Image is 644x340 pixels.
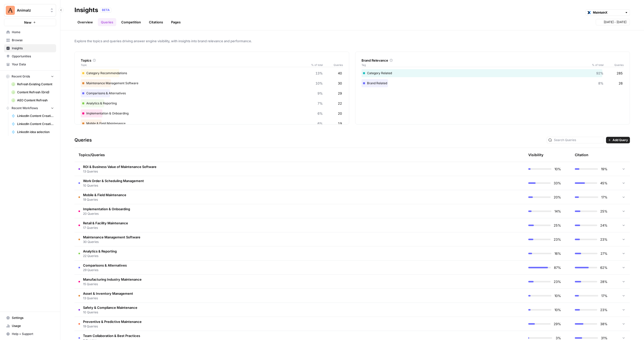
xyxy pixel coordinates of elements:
span: Tag [361,63,588,67]
span: 25% [600,209,608,214]
a: LinkedIn idea selection [9,128,56,136]
a: Opportunities [4,52,56,60]
span: 30 Queries [83,240,140,244]
span: 23% [554,279,561,284]
button: Workspace: Animalz [4,4,56,17]
span: 87% [554,265,561,270]
span: Queries [603,63,624,67]
a: AEO Content Refresh [9,96,56,104]
div: Comparisons & Alternatives [81,89,343,97]
div: BETA [100,8,111,13]
div: Category Related [361,69,624,77]
img: Animalz Logo [6,6,15,15]
span: 20% [554,195,561,200]
span: 62% [600,265,608,270]
div: Topics/Queries [78,148,472,162]
span: 6% [317,121,323,126]
span: 19 Queries [83,324,142,329]
span: Preventive & Predictive Maintenance [83,319,142,324]
a: Insights [4,44,56,52]
span: 19 [338,121,342,126]
button: Help + Support [4,330,56,338]
span: [DATE] - [DATE] [604,20,626,24]
span: Browse [12,38,54,42]
span: 33% [554,181,561,186]
span: 45% [600,181,608,186]
div: Brand Relevance [361,58,624,63]
span: 29 [338,91,342,96]
span: Queries [323,63,343,67]
span: Animalz [17,8,47,13]
button: Add Query [606,137,630,143]
span: 23% [554,237,561,242]
span: Recent Grids [12,74,30,79]
div: Brand Related [361,79,624,87]
span: 6% [317,111,323,116]
span: 285 [617,71,623,76]
div: Analytics & Reporting [81,99,343,107]
div: Visibility [528,152,543,157]
h3: Queries [74,137,92,144]
span: New [24,20,31,25]
button: Recent Grids [4,73,56,80]
span: Work Order & Scheduling Management [83,178,144,183]
span: 28% [600,279,608,284]
span: 38% [600,321,608,326]
span: Mobile & Field Maintenance [83,192,126,197]
span: Add Query [613,138,628,142]
span: Explore the topics and queries driving answer engine visibility, with insights into brand relevan... [74,38,630,44]
span: Content Refresh (Grid) [17,90,54,95]
div: Implementation & Onboarding [81,109,343,117]
div: Topics [81,58,343,63]
div: Category Recommendations [81,69,343,77]
span: 17% [601,293,608,298]
span: 10% [554,307,561,312]
div: Maintenance Management Software [81,79,343,87]
a: Overview [74,18,96,26]
span: 10 Queries [83,183,144,188]
span: Usage [12,324,54,328]
a: Queries [98,18,116,26]
span: Refresh Existing Content [17,82,54,87]
span: 13 Queries [83,296,133,301]
span: LinkedIn Content Creation v2 [17,114,54,118]
a: Your Data [4,60,56,68]
span: 25% [554,223,561,228]
span: Comparisons & Alternatives [83,263,127,268]
a: LinkedIn Content Creation v2 [9,112,56,120]
a: Browse [4,36,56,44]
span: 14% [554,209,561,214]
span: Retail & Facility Maintenance [83,221,128,226]
span: Maintenance Management Software [83,235,140,240]
span: ROI & Business Value of Maintenance Software [83,164,156,169]
span: 40 [338,71,342,76]
span: 15 Queries [83,282,142,286]
span: 26 [619,81,623,86]
a: Pages [168,18,184,26]
a: Home [4,28,56,36]
span: % of total [308,63,323,67]
span: Home [12,30,54,34]
span: 27% [600,251,608,256]
span: 23% [600,307,608,312]
span: 7% [317,101,323,106]
a: Refresh Existing Content [9,80,56,88]
span: % of total [588,63,603,67]
span: 22 Queries [83,254,117,258]
button: [DATE] - [DATE] [596,19,630,25]
span: 30 [338,81,342,86]
a: Citations [146,18,166,26]
span: 29% [554,321,561,326]
input: Search Queries [554,138,602,143]
span: Opportunities [12,54,54,59]
span: Implementation & Onboarding [83,206,130,211]
div: Mobile & Field Maintenance [81,119,343,127]
span: AEO Content Refresh [17,98,54,103]
div: Insights [74,6,98,14]
span: 16% [554,251,561,256]
span: 17 Queries [83,226,128,230]
span: 10% [554,293,561,298]
span: Analytics & Reporting [83,249,117,254]
span: 19% [601,166,608,172]
span: Recent Workflows [12,106,38,110]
